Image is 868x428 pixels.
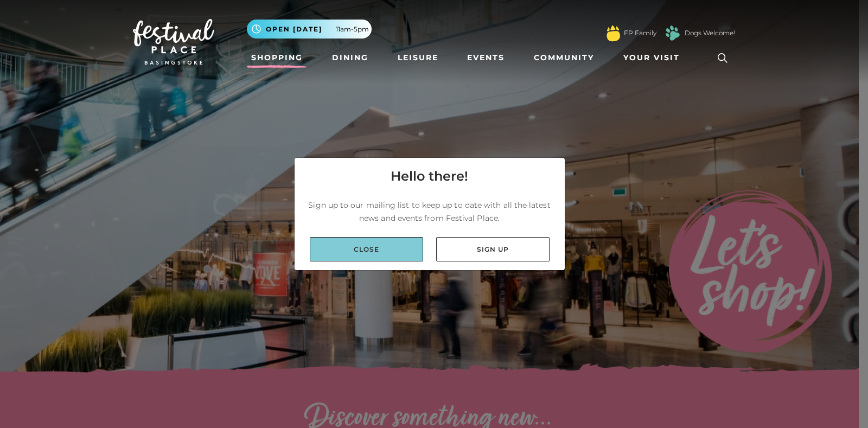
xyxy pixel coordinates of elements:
[685,28,735,38] a: Dogs Welcome!
[303,199,556,225] p: Sign up to our mailing list to keep up to date with all the latest news and events from Festival ...
[624,28,656,38] a: FP Family
[463,48,509,68] a: Events
[266,24,322,34] span: Open [DATE]
[619,48,690,68] a: Your Visit
[328,48,373,68] a: Dining
[247,48,307,68] a: Shopping
[133,19,214,65] img: Festival Place Logo
[529,48,598,68] a: Community
[247,20,372,39] button: Open [DATE] 11am-5pm
[393,48,443,68] a: Leisure
[623,52,680,63] span: Your Visit
[436,237,550,261] a: Sign up
[310,237,423,261] a: Close
[336,24,369,34] span: 11am-5pm
[391,167,468,186] h4: Hello there!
